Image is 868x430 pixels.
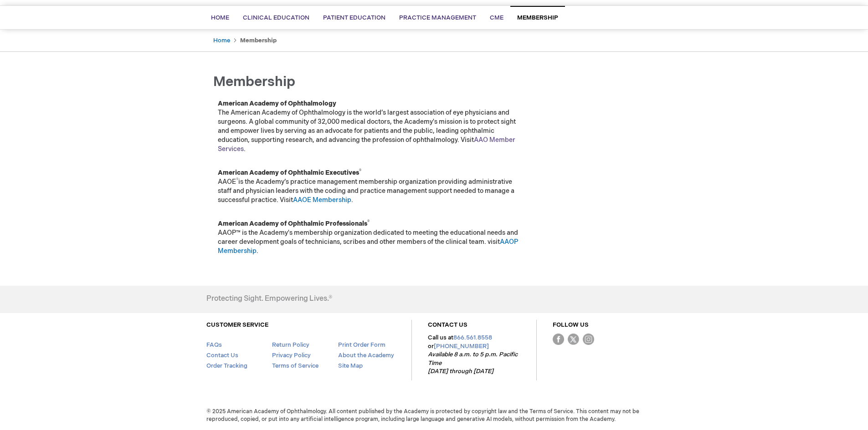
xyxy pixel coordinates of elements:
[218,219,523,256] p: AAOP™ is the Academy's membership organization dedicated to meeting the educational needs and car...
[338,362,363,369] a: Site Map
[243,14,309,21] span: Clinical Education
[218,100,336,107] strong: American Academy of Ophthalmology
[517,14,558,21] span: Membership
[293,196,351,204] a: AAOE Membership
[236,177,238,183] sup: ®
[206,321,268,329] a: CUSTOMER SERVICE
[338,341,385,349] a: Print Order Form
[359,168,361,174] sup: ®
[218,169,361,177] strong: American Academy of Ophthalmic Executives
[367,219,370,225] sup: ®
[213,37,230,44] a: Home
[272,352,311,359] a: Privacy Policy
[211,14,229,21] span: Home
[272,341,309,349] a: Return Policy
[428,351,518,375] em: Available 8 a.m. to 5 p.m. Pacific Time [DATE] through [DATE]
[399,14,476,21] span: Practice Management
[323,14,385,21] span: Patient Education
[453,334,492,341] a: 866.561.8558
[206,341,222,349] a: FAQs
[583,334,594,345] img: instagram
[272,362,318,369] a: Terms of Service
[338,352,394,359] a: About the Academy
[428,321,467,329] a: CONTACT US
[553,334,564,345] img: Facebook
[434,343,489,350] a: [PHONE_NUMBER]
[206,295,332,303] h4: Protecting Sight. Empowering Lives.®
[218,220,370,228] strong: American Academy of Ophthalmic Professionals
[568,334,579,345] img: Twitter
[218,168,523,205] p: AAOE is the Academy’s practice management membership organization providing administrative staff ...
[240,37,277,44] strong: Membership
[553,321,589,329] a: FOLLOW US
[490,14,503,21] span: CME
[206,362,247,369] a: Order Tracking
[428,334,520,376] p: Call us at or
[218,99,523,154] p: The American Academy of Ophthalmology is the world’s largest association of eye physicians and su...
[213,74,295,90] span: Membership
[206,352,238,359] a: Contact Us
[200,408,669,423] span: © 2025 American Academy of Ophthalmology. All content published by the Academy is protected by co...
